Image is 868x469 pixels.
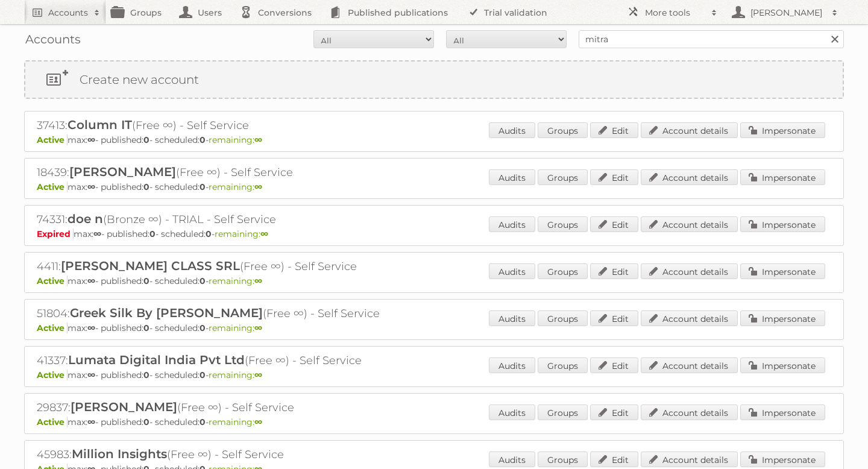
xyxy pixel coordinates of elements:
[37,212,459,227] h2: 74331: (Bronze ∞) - TRIAL - Self Service
[149,228,156,239] strong: 0
[37,370,831,380] p: max: - published: - scheduled: -
[87,275,95,286] strong: ∞
[538,310,588,326] a: Groups
[70,306,263,320] span: Greek Silk By [PERSON_NAME]
[254,181,262,192] strong: ∞
[590,357,638,373] a: Edit
[200,323,206,333] strong: 0
[209,370,262,380] span: remaining:
[37,323,831,333] p: max: - published: - scheduled: -
[209,323,262,333] span: remaining:
[87,370,95,380] strong: ∞
[37,353,459,368] h2: 41337: (Free ∞) - Self Service
[254,275,262,286] strong: ∞
[87,181,95,192] strong: ∞
[143,181,149,192] strong: 0
[69,165,176,179] span: [PERSON_NAME]
[200,275,206,286] strong: 0
[209,134,262,145] span: remaining:
[538,357,588,373] a: Groups
[87,323,95,333] strong: ∞
[37,306,459,321] h2: 51804: (Free ∞) - Self Service
[641,169,738,185] a: Account details
[209,275,262,286] span: remaining:
[200,134,206,145] strong: 0
[538,263,588,279] a: Groups
[72,447,167,461] span: Million Insights
[37,165,459,180] h2: 18439: (Free ∞) - Self Service
[641,216,738,232] a: Account details
[489,122,535,138] a: Audits
[254,417,262,427] strong: ∞
[68,118,132,132] span: Column IT
[48,7,88,19] h2: Accounts
[641,310,738,326] a: Account details
[200,370,206,380] strong: 0
[37,134,68,145] span: Active
[68,353,245,367] span: Lumata Digital India Pvt Ltd
[25,61,843,98] a: Create new account
[87,134,95,145] strong: ∞
[641,122,738,138] a: Account details
[489,263,535,279] a: Audits
[37,275,831,286] p: max: - published: - scheduled: -
[37,181,68,192] span: Active
[590,263,638,279] a: Edit
[740,452,825,467] a: Impersonate
[215,228,268,239] span: remaining:
[37,417,831,427] p: max: - published: - scheduled: -
[93,228,101,239] strong: ∞
[489,169,535,185] a: Audits
[143,417,149,427] strong: 0
[68,212,103,226] span: doe n
[37,447,459,462] h2: 45983: (Free ∞) - Self Service
[254,134,262,145] strong: ∞
[87,417,95,427] strong: ∞
[641,263,738,279] a: Account details
[37,275,68,286] span: Active
[37,134,831,145] p: max: - published: - scheduled: -
[538,122,588,138] a: Groups
[143,323,149,333] strong: 0
[254,323,262,333] strong: ∞
[641,357,738,373] a: Account details
[489,310,535,326] a: Audits
[200,417,206,427] strong: 0
[590,122,638,138] a: Edit
[37,259,459,274] h2: 4411: (Free ∞) - Self Service
[37,400,459,415] h2: 29837: (Free ∞) - Self Service
[489,216,535,232] a: Audits
[71,400,177,414] span: [PERSON_NAME]
[590,404,638,420] a: Edit
[538,452,588,467] a: Groups
[37,118,459,133] h2: 37413: (Free ∞) - Self Service
[590,310,638,326] a: Edit
[590,452,638,467] a: Edit
[200,181,206,192] strong: 0
[590,216,638,232] a: Edit
[143,134,149,145] strong: 0
[37,417,68,427] span: Active
[37,323,68,333] span: Active
[37,228,831,239] p: max: - published: - scheduled: -
[641,404,738,420] a: Account details
[740,404,825,420] a: Impersonate
[740,169,825,185] a: Impersonate
[209,417,262,427] span: remaining:
[747,7,826,19] h2: [PERSON_NAME]
[740,216,825,232] a: Impersonate
[37,228,74,239] span: Expired
[209,181,262,192] span: remaining:
[143,275,149,286] strong: 0
[489,404,535,420] a: Audits
[538,169,588,185] a: Groups
[260,228,268,239] strong: ∞
[645,7,705,19] h2: More tools
[740,310,825,326] a: Impersonate
[538,404,588,420] a: Groups
[489,452,535,467] a: Audits
[740,263,825,279] a: Impersonate
[538,216,588,232] a: Groups
[740,122,825,138] a: Impersonate
[740,357,825,373] a: Impersonate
